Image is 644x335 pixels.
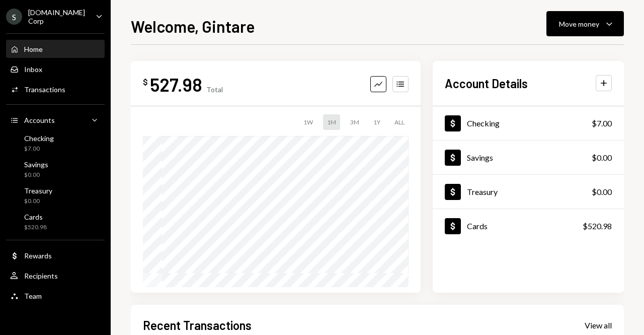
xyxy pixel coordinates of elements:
[6,60,105,78] a: Inbox
[433,175,624,209] a: Treasury$0.00
[28,8,88,25] div: [DOMAIN_NAME] Corp
[390,114,409,130] div: ALL
[24,134,54,143] div: Checking
[6,183,105,208] a: Treasury$0.00
[6,246,105,264] a: Rewards
[143,317,252,333] h2: Recent Transactions
[6,80,105,98] a: Transactions
[24,251,52,260] div: Rewards
[592,117,612,129] div: $7.00
[6,131,105,155] a: Checking$7.00
[6,40,105,58] a: Home
[206,85,223,94] div: Total
[24,213,47,221] div: Cards
[6,266,105,285] a: Recipients
[24,272,58,280] div: Recipients
[346,114,363,130] div: 3M
[24,45,43,53] div: Home
[24,292,42,300] div: Team
[24,186,52,195] div: Treasury
[6,210,105,234] a: Cards$520.98
[24,171,48,179] div: $0.00
[6,111,105,129] a: Accounts
[131,16,255,36] h1: Welcome, Gintare
[583,220,612,232] div: $520.98
[592,152,612,164] div: $0.00
[6,287,105,305] a: Team
[24,223,47,232] div: $520.98
[323,114,340,130] div: 1M
[143,77,148,87] div: $
[6,9,22,25] div: S
[592,186,612,198] div: $0.00
[546,11,624,36] button: Move money
[433,106,624,140] a: Checking$7.00
[299,114,317,130] div: 1W
[585,320,612,330] div: View all
[467,153,493,162] div: Savings
[433,141,624,174] a: Savings$0.00
[24,145,54,153] div: $7.00
[467,118,500,128] div: Checking
[369,114,384,130] div: 1Y
[24,65,42,74] div: Inbox
[559,19,599,29] div: Move money
[467,187,498,196] div: Treasury
[24,116,55,124] div: Accounts
[24,197,52,206] div: $0.00
[433,209,624,243] a: Cards$520.98
[150,73,202,96] div: 527.98
[585,319,612,330] a: View all
[445,75,528,92] h2: Account Details
[24,160,48,169] div: Savings
[6,157,105,181] a: Savings$0.00
[467,221,488,231] div: Cards
[24,85,65,94] div: Transactions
